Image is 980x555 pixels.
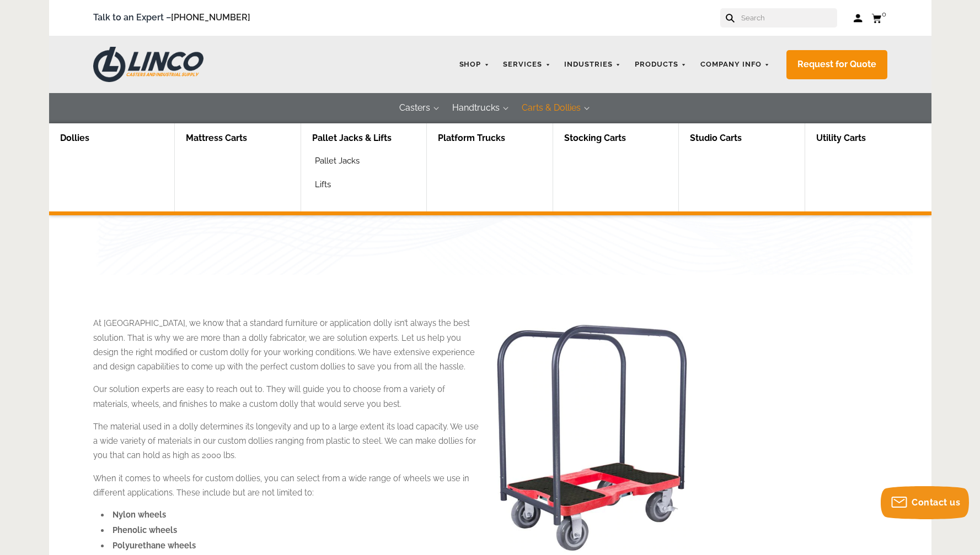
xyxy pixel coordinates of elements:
[740,8,837,28] input: Search
[113,510,166,519] span: Nylon wheels
[93,318,475,371] span: At [GEOGRAPHIC_DATA], we know that a standard furniture or application dolly isn’t always the bes...
[93,384,445,408] span: Our solution experts are easy to reach out to. They will guide you to choose from a variety of ma...
[171,12,250,23] a: [PHONE_NUMBER]
[912,497,960,508] span: Contact us
[882,10,886,18] span: 0
[113,525,177,535] span: Phenolic wheels
[388,93,441,123] button: Casters
[629,54,692,75] a: Products
[93,422,479,460] span: The material used in a dolly determines its longevity and up to a large extent its load capacity....
[786,50,887,79] a: Request for Quote
[93,47,204,82] img: LINCO CASTERS & INDUSTRIAL SUPPLY
[113,541,196,550] span: Polyurethane wheels
[881,486,969,519] button: Contact us
[93,474,469,497] span: When it comes to wheels for custom dollies, you can select from a wide range of wheels we use in ...
[93,10,250,25] span: Talk to an Expert –
[871,11,887,25] a: 0
[441,93,511,123] button: Handtrucks
[497,54,556,75] a: Services
[854,13,863,24] a: Log in
[454,54,495,75] a: Shop
[511,93,592,123] button: Carts & Dollies
[695,54,775,75] a: Company Info
[559,54,626,75] a: Industries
